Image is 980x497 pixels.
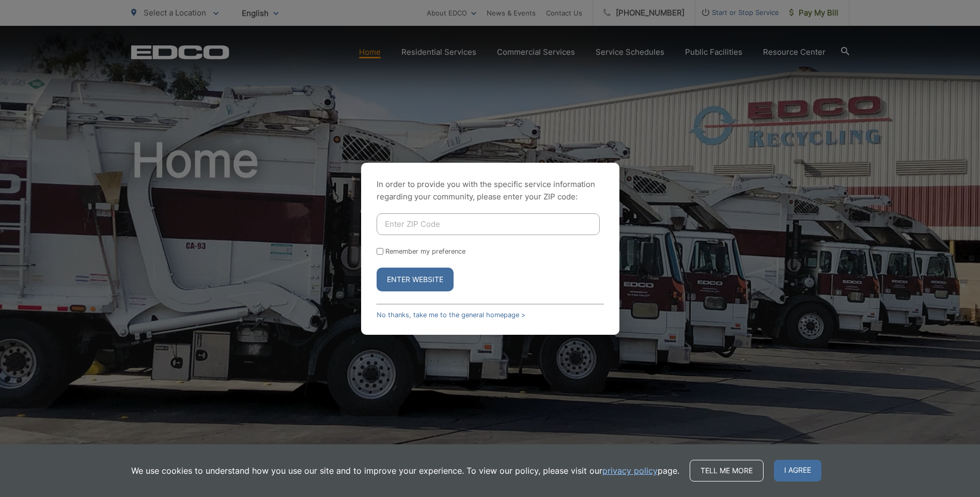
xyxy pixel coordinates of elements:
p: In order to provide you with the specific service information regarding your community, please en... [377,178,604,203]
a: No thanks, take me to the general homepage > [377,311,525,319]
span: I agree [774,460,821,482]
input: Enter ZIP Code [377,213,600,235]
p: We use cookies to understand how you use our site and to improve your experience. To view our pol... [131,464,679,477]
button: Enter Website [377,268,454,291]
a: Tell me more [690,460,764,482]
a: privacy policy [602,464,658,477]
label: Remember my preference [385,247,465,255]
